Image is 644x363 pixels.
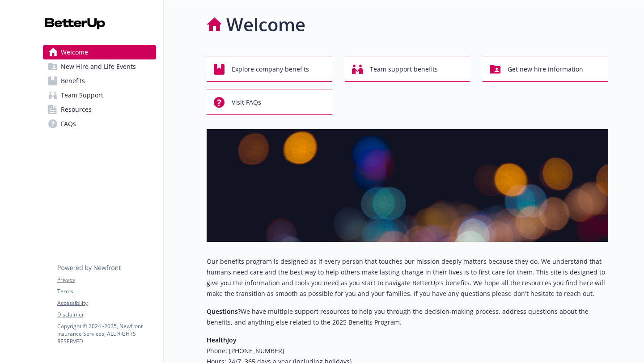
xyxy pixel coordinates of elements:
[207,129,608,242] img: overview page banner
[483,56,608,82] button: Get new hire information
[43,88,156,102] a: Team Support
[57,287,156,295] a: Terms
[207,307,241,316] strong: Questions?
[43,45,156,59] a: Welcome
[232,94,261,111] span: Visit FAQs
[207,336,237,344] strong: HealthJoy
[57,299,156,307] a: Accessibility
[61,88,103,102] span: Team Support
[43,102,156,117] a: Resources
[207,306,608,328] p: We have multiple support resources to help you through the decision-making process, address quest...
[43,117,156,131] a: FAQs
[57,311,156,319] a: Disclaimer
[43,59,156,74] a: New Hire and Life Events
[207,346,608,356] h6: Phone: [PHONE_NUMBER]
[207,56,332,82] button: Explore company benefits
[61,59,136,74] span: New Hire and Life Events
[370,61,438,78] span: Team support benefits
[57,322,156,345] p: Copyright © 2024 - 2025 , Newfront Insurance Services, ALL RIGHTS RESERVED
[207,89,332,115] button: Visit FAQs
[61,117,76,131] span: FAQs
[345,56,470,82] button: Team support benefits
[508,61,583,78] span: Get new hire information
[43,74,156,88] a: Benefits
[57,276,156,284] a: Privacy
[61,74,85,88] span: Benefits
[61,102,92,117] span: Resources
[61,45,88,59] span: Welcome
[232,61,309,78] span: Explore company benefits
[226,11,305,38] h1: Welcome
[207,256,608,299] p: Our benefits program is designed as if every person that touches our mission deeply matters becau...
